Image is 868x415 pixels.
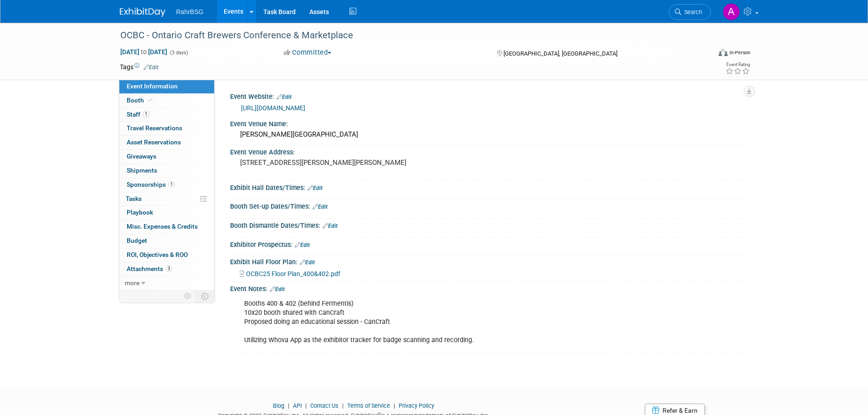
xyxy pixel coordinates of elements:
[300,259,315,266] a: Edit
[277,94,292,100] a: Edit
[391,402,397,409] span: |
[295,242,310,248] a: Edit
[119,164,214,178] a: Shipments
[281,48,335,57] button: Committed
[246,270,340,277] span: OCBC25 Floor Plan_400&402.pdf
[120,48,168,56] span: [DATE] [DATE]
[180,290,196,302] td: Personalize Event Tab Strip
[127,124,182,132] span: Travel Reservations
[125,279,139,287] span: more
[270,286,285,292] a: Edit
[313,204,328,210] a: Edit
[119,136,214,149] a: Asset Reservations
[503,50,617,57] span: [GEOGRAPHIC_DATA], [GEOGRAPHIC_DATA]
[139,48,148,56] span: to
[273,402,284,409] a: Blog
[148,97,153,102] i: Booth reservation complete
[119,80,214,93] a: Event Information
[230,145,749,157] div: Event Venue Address:
[127,209,153,216] span: Playbook
[238,295,648,349] div: Booths 400 & 402 (behind Fermentis) 10x20 booth shared with CanCraft Proposed doing an educationa...
[127,251,188,258] span: ROI, Objectives & ROO
[240,159,436,167] pre: [STREET_ADDRESS][PERSON_NAME][PERSON_NAME]
[241,104,305,112] a: [URL][DOMAIN_NAME]
[119,277,214,290] a: more
[119,178,214,192] a: Sponsorships1
[723,3,740,20] img: Anna-Lisa Brewer
[230,181,749,193] div: Exhibit Hall Dates/Times:
[119,122,214,135] a: Travel Reservations
[230,219,749,231] div: Booth Dismantle Dates/Times:
[725,62,750,67] div: Event Rating
[144,64,159,71] a: Edit
[168,181,175,188] span: 1
[169,50,188,56] span: (3 days)
[347,402,390,409] a: Terms of Service
[303,402,309,409] span: |
[230,200,749,211] div: Booth Set-up Dates/Times:
[127,111,149,118] span: Staff
[119,248,214,262] a: ROI, Objectives & ROO
[127,181,175,188] span: Sponsorships
[230,238,749,250] div: Exhibitor Prospectus:
[120,8,165,17] img: ExhibitDay
[230,90,749,102] div: Event Website:
[143,111,149,118] span: 1
[127,82,178,90] span: Event Information
[669,4,711,20] a: Search
[119,94,214,108] a: Booth
[119,262,214,276] a: Attachments3
[127,167,157,174] span: Shipments
[119,206,214,220] a: Playbook
[286,402,292,409] span: |
[126,195,142,202] span: Tasks
[308,185,323,191] a: Edit
[119,220,214,234] a: Misc. Expenses & Credits
[681,9,702,15] span: Search
[340,402,346,409] span: |
[119,234,214,248] a: Budget
[719,49,728,56] img: Format-Inperson.png
[293,402,302,409] a: API
[127,138,181,146] span: Asset Reservations
[729,49,750,56] div: In-Person
[230,255,749,267] div: Exhibit Hall Floor Plan:
[399,402,434,409] a: Privacy Policy
[176,8,204,15] span: RahrBSG
[240,270,340,277] a: OCBC25 Floor Plan_400&402.pdf
[195,290,214,302] td: Toggle Event Tabs
[323,223,338,229] a: Edit
[117,27,697,44] div: OCBC - Ontario Craft Brewers Conference & Marketplace
[119,192,214,206] a: Tasks
[127,223,198,230] span: Misc. Expenses & Credits
[120,62,159,72] td: Tags
[237,128,742,142] div: [PERSON_NAME][GEOGRAPHIC_DATA]
[127,153,156,160] span: Giveaways
[127,265,172,272] span: Attachments
[165,265,172,272] span: 3
[127,97,154,104] span: Booth
[119,150,214,164] a: Giveaways
[310,402,339,409] a: Contact Us
[657,47,751,61] div: Event Format
[127,237,147,244] span: Budget
[230,282,749,294] div: Event Notes:
[119,108,214,122] a: Staff1
[230,117,749,128] div: Event Venue Name:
